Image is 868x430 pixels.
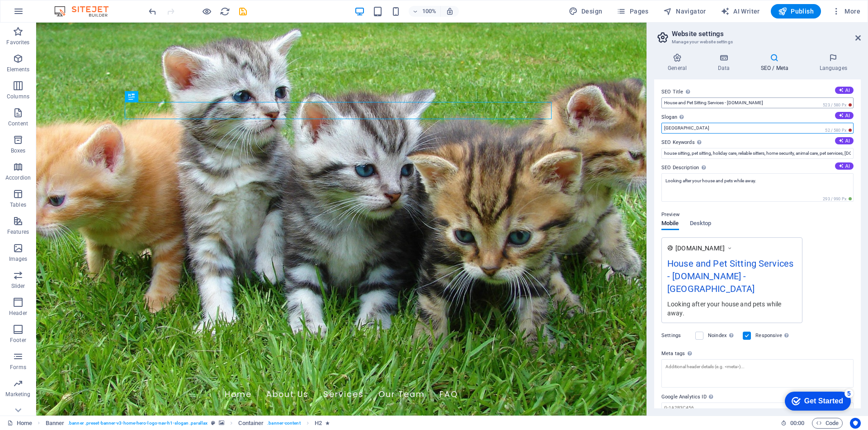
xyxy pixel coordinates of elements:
[667,299,797,318] div: Looking after your house and pets while away.
[565,4,606,18] button: Design
[747,53,806,72] h4: SEO / Meta
[68,418,208,429] span: . banner .preset-banner-v3-home-hero-logo-nav-h1-slogan .parallax
[10,337,26,344] p: Footer
[9,310,27,317] p: Header
[661,348,854,359] label: Meta tags
[7,93,29,100] p: Columns
[675,244,725,253] span: [DOMAIN_NAME]
[220,6,230,17] i: Reload page
[325,421,330,425] i: Element contains an animation
[661,162,854,173] label: SEO Description
[46,418,65,429] span: Click to select. Double-click to edit
[835,87,854,94] button: SEO Title
[267,418,300,429] span: . banner-content
[613,4,652,18] button: Pages
[409,6,441,17] button: 100%
[52,6,120,17] img: Editor Logo
[5,174,31,181] p: Accordion
[617,7,648,16] span: Pages
[661,209,679,220] p: Preview
[704,53,747,72] h4: Data
[790,418,804,429] span: 00 00
[832,7,860,16] span: More
[238,6,248,17] i: Save (Ctrl+S)
[219,421,224,425] i: This element contains a background
[797,420,798,426] span: :
[238,418,264,429] span: Click to select. Double-click to edit
[850,418,861,429] button: Usercentrics
[7,418,32,429] a: Click to cancel selection. Double-click to open Pages
[690,218,712,231] span: Desktop
[661,392,854,402] label: Google Analytics ID
[661,218,679,231] span: Mobile
[27,10,66,18] div: Get Started
[315,418,322,429] span: Click to select. Double-click to edit
[237,6,248,17] button: save
[661,112,854,123] label: Slogan
[7,5,73,23] div: Get Started 5 items remaining, 0% complete
[569,7,603,16] span: Design
[771,4,821,18] button: Publish
[10,201,26,208] p: Tables
[672,30,861,38] h2: Website settings
[755,330,791,341] label: Responsive
[828,4,864,18] button: More
[422,6,437,17] h6: 100%
[9,255,28,263] p: Images
[11,282,25,290] p: Slider
[672,38,843,46] h3: Manage your website settings
[816,418,839,429] span: Code
[708,330,737,341] label: Noindex
[10,364,26,371] p: Forms
[806,53,861,72] h4: Languages
[781,418,805,429] h6: Session time
[147,6,158,17] button: undo
[11,147,26,154] p: Boxes
[667,257,797,300] div: House and Pet Sitting Services - [DOMAIN_NAME] - [GEOGRAPHIC_DATA]
[147,6,158,17] i: Undo: change_data (Ctrl+Z)
[654,53,704,72] h4: General
[821,196,854,202] span: 293 / 990 Px
[835,162,854,170] button: SEO Description
[835,137,854,144] button: SEO Keywords
[219,6,230,17] button: reload
[663,7,706,16] span: Navigator
[211,421,215,425] i: This element is a customizable preset
[778,7,814,16] span: Publish
[661,402,854,413] input: G-1A2B3C456
[201,6,212,17] button: Click here to leave preview mode and continue editing
[67,2,76,11] div: 5
[7,66,30,73] p: Elements
[46,418,330,429] nav: breadcrumb
[661,330,691,341] label: Settings
[717,4,764,18] button: AI Writer
[823,127,854,134] span: 52 / 580 Px
[821,102,854,108] span: 523 / 580 Px
[7,228,29,236] p: Features
[661,137,854,148] label: SEO Keywords
[660,4,710,18] button: Navigator
[835,112,854,119] button: Slogan
[6,39,29,46] p: Favorites
[5,391,30,398] p: Marketing
[661,220,711,237] div: Preview
[721,7,760,16] span: AI Writer
[812,418,843,429] button: Code
[661,123,854,134] input: Slogan...
[8,120,28,127] p: Content
[661,87,854,97] label: SEO Title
